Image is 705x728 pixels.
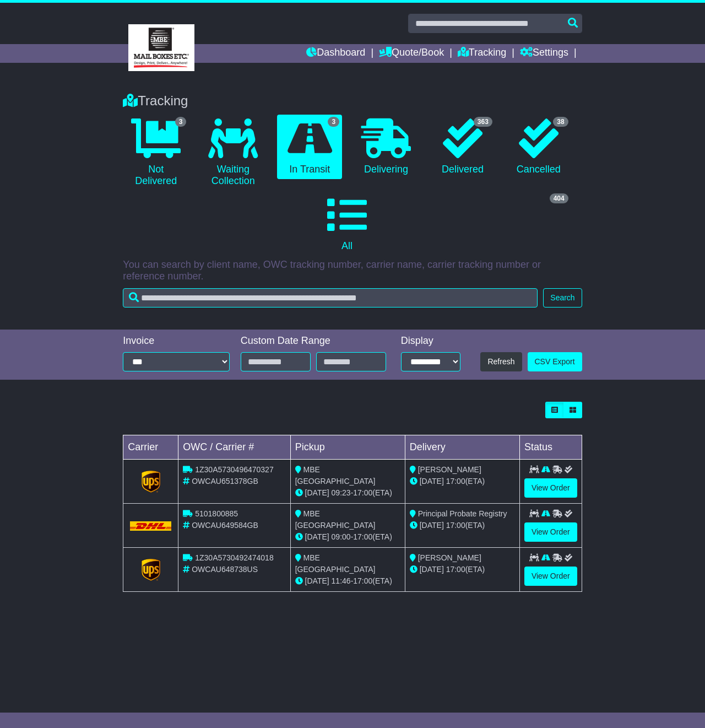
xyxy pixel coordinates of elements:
[130,521,171,530] img: DHL.png
[290,435,405,460] td: Pickup
[123,191,571,256] a: 404 All
[123,115,189,191] a: 3 Not Delivered
[418,465,481,474] span: [PERSON_NAME]
[458,44,506,63] a: Tracking
[543,288,582,308] button: Search
[430,115,495,180] a: 363 Delivered
[200,115,266,191] a: Waiting Collection
[241,335,386,347] div: Custom Date Range
[420,477,444,486] span: [DATE]
[446,477,465,486] span: 17:00
[142,559,160,581] img: GetCarrierServiceLogo
[410,564,515,575] div: (ETA)
[353,576,372,585] span: 17:00
[305,532,329,541] span: [DATE]
[520,44,568,63] a: Settings
[195,465,273,474] span: 1Z30A5730496470327
[353,488,372,497] span: 17:00
[306,44,365,63] a: Dashboard
[353,115,419,180] a: Delivering
[295,487,400,499] div: - (ETA)
[480,352,522,371] button: Refresh
[305,488,329,497] span: [DATE]
[117,93,587,109] div: Tracking
[123,335,229,347] div: Invoice
[295,575,400,587] div: - (ETA)
[405,435,519,460] td: Delivery
[305,576,329,585] span: [DATE]
[550,193,568,203] span: 404
[553,117,568,127] span: 38
[178,435,290,460] td: OWC / Carrier #
[192,565,258,574] span: OWCAU648738US
[519,435,582,460] td: Status
[142,471,160,493] img: GetCarrierServiceLogo
[446,521,465,530] span: 17:00
[328,117,339,127] span: 3
[420,521,444,530] span: [DATE]
[410,520,515,531] div: (ETA)
[410,476,515,487] div: (ETA)
[195,509,238,518] span: 5101800885
[379,44,444,63] a: Quote/Book
[420,565,444,574] span: [DATE]
[332,488,351,497] span: 09:23
[123,259,582,283] p: You can search by client name, OWC tracking number, carrier name, carrier tracking number or refe...
[277,115,342,180] a: 3 In Transit
[332,576,351,585] span: 11:46
[295,531,400,543] div: - (ETA)
[175,117,187,127] span: 3
[195,553,273,562] span: 1Z30A5730492474018
[528,352,582,371] a: CSV Export
[353,532,372,541] span: 17:00
[446,565,465,574] span: 17:00
[123,435,178,460] td: Carrier
[474,117,492,127] span: 363
[192,477,258,486] span: OWCAU651378GB
[524,478,577,498] a: View Order
[524,567,577,586] a: View Order
[418,553,481,562] span: [PERSON_NAME]
[401,335,460,347] div: Display
[332,532,351,541] span: 09:00
[418,509,507,518] span: Principal Probate Registry
[192,521,258,530] span: OWCAU649584GB
[506,115,571,180] a: 38 Cancelled
[524,522,577,542] a: View Order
